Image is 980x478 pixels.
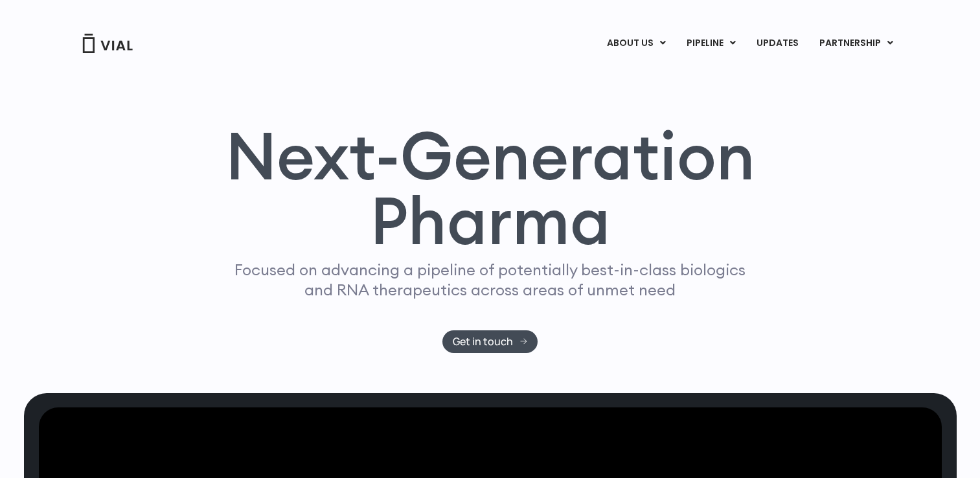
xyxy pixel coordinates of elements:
span: Get in touch [453,337,513,347]
a: PIPELINEMenu Toggle [676,32,746,54]
a: Get in touch [442,330,538,353]
h1: Next-Generation Pharma [210,123,771,254]
a: UPDATES [746,32,808,54]
a: PARTNERSHIPMenu Toggle [809,32,904,54]
img: Vial Logo [82,34,133,53]
p: Focused on advancing a pipeline of potentially best-in-class biologics and RNA therapeutics acros... [229,260,751,300]
a: ABOUT USMenu Toggle [597,32,676,54]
